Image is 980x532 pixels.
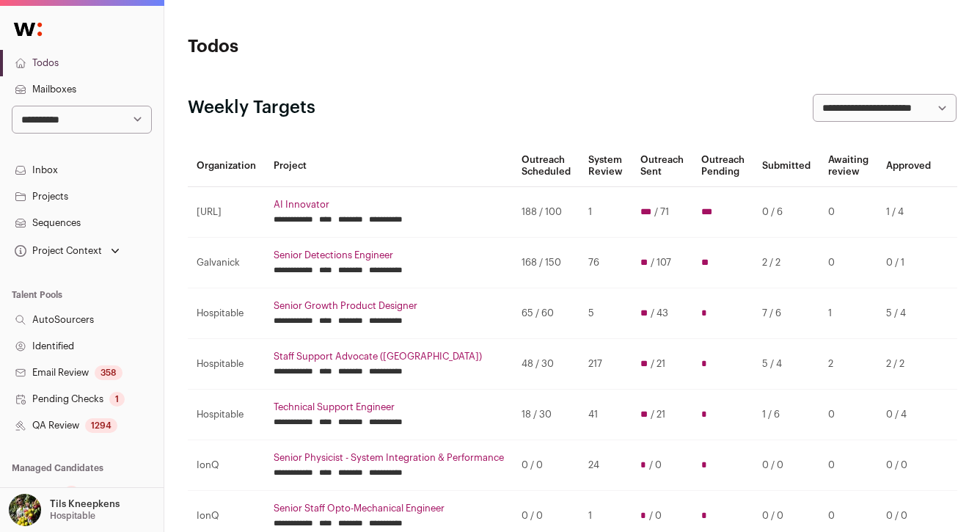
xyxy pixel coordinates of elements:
th: Outreach Scheduled [513,145,579,187]
span: / 21 [651,358,665,370]
td: 7 / 6 [753,288,819,339]
span: / 0 [649,510,662,522]
h1: Todos [188,35,444,59]
td: 0 [819,390,877,440]
span: / 43 [651,307,668,319]
td: 0 / 0 [513,440,579,491]
div: 358 [95,365,122,380]
span: / 21 [651,409,665,420]
td: 0 / 0 [877,440,940,491]
span: / 107 [651,257,671,269]
button: Open dropdown [6,494,122,526]
div: 1 [109,392,125,407]
div: Project Context [12,245,102,257]
th: Project [265,145,513,187]
p: Tils Kneepkens [50,498,120,510]
p: Hospitable [50,510,95,522]
th: Outreach Sent [632,145,692,187]
div: 1 [64,486,79,500]
td: 65 / 60 [513,288,579,339]
td: 1 [819,288,877,339]
td: 0 / 4 [877,390,940,440]
a: Senior Detections Engineer [274,249,504,261]
a: AI Innovator [274,199,504,211]
td: 168 / 150 [513,238,579,288]
td: Hospitable [188,339,265,390]
h2: Weekly Targets [188,96,315,120]
td: 41 [579,390,632,440]
td: 1 [579,187,632,238]
th: Organization [188,145,265,187]
td: 76 [579,238,632,288]
td: 1 / 4 [877,187,940,238]
td: 2 [819,339,877,390]
td: 0 / 1 [877,238,940,288]
th: Outreach Pending [692,145,753,187]
td: [URL] [188,187,265,238]
a: Senior Staff Opto-Mechanical Engineer [274,503,504,514]
div: 1294 [85,418,117,433]
td: 0 [819,187,877,238]
td: 0 / 6 [753,187,819,238]
td: 0 / 0 [753,440,819,491]
a: Staff Support Advocate ([GEOGRAPHIC_DATA]) [274,351,504,362]
th: Awaiting review [819,145,877,187]
a: Technical Support Engineer [274,401,504,413]
th: Submitted [753,145,819,187]
span: / 0 [649,459,662,471]
td: 217 [579,339,632,390]
td: 5 / 4 [753,339,819,390]
td: 2 / 2 [753,238,819,288]
td: 2 / 2 [877,339,940,390]
td: 5 [579,288,632,339]
img: Wellfound [6,15,50,44]
td: 188 / 100 [513,187,579,238]
td: 1 / 6 [753,390,819,440]
td: IonQ [188,440,265,491]
td: 5 / 4 [877,288,940,339]
button: Open dropdown [12,241,122,261]
a: Senior Growth Product Designer [274,300,504,312]
td: Hospitable [188,390,265,440]
td: Hospitable [188,288,265,339]
span: / 71 [654,206,669,218]
td: 0 [819,238,877,288]
th: Approved [877,145,940,187]
td: Galvanick [188,238,265,288]
td: 24 [579,440,632,491]
a: Senior Physicist - System Integration & Performance [274,452,504,464]
td: 48 / 30 [513,339,579,390]
td: 18 / 30 [513,390,579,440]
img: 6689865-medium_jpg [9,494,41,526]
td: 0 [819,440,877,491]
th: System Review [579,145,632,187]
